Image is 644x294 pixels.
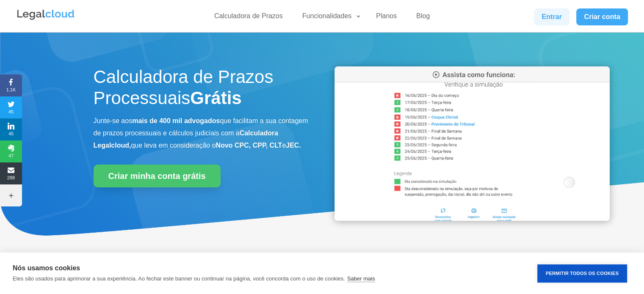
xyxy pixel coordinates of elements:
strong: Nós usamos cookies [13,264,80,272]
a: Logo da Legalcloud [16,15,75,22]
img: Legalcloud Logo [16,8,75,21]
a: Blog [411,12,435,24]
a: Saber mais [347,275,375,282]
b: Calculadora Legalcloud, [94,129,279,149]
img: Calculadora de Prazos Processuais da Legalcloud [334,66,610,221]
p: Eles são usados para aprimorar a sua experiência. Ao fechar este banner ou continuar na página, v... [13,275,345,282]
a: Calculadora de Prazos [209,12,288,24]
strong: Grátis [190,88,241,108]
button: Permitir Todos os Cookies [537,264,627,283]
a: Calculadora de Prazos Processuais da Legalcloud [334,215,610,222]
p: Junte-se aos que facilitam a sua contagem de prazos processuais e cálculos judiciais com a que le... [94,115,310,151]
a: Planos [371,12,402,24]
h1: Calculadora de Prazos Processuais [94,66,310,113]
a: Criar minha conta grátis [94,165,221,187]
a: Funcionalidades [297,12,362,24]
b: Novo CPC, CPP, CLT [216,142,282,149]
b: JEC. [286,142,301,149]
b: mais de 400 mil advogados [132,117,220,124]
a: Criar conta [576,8,628,25]
a: Entrar [534,8,569,25]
